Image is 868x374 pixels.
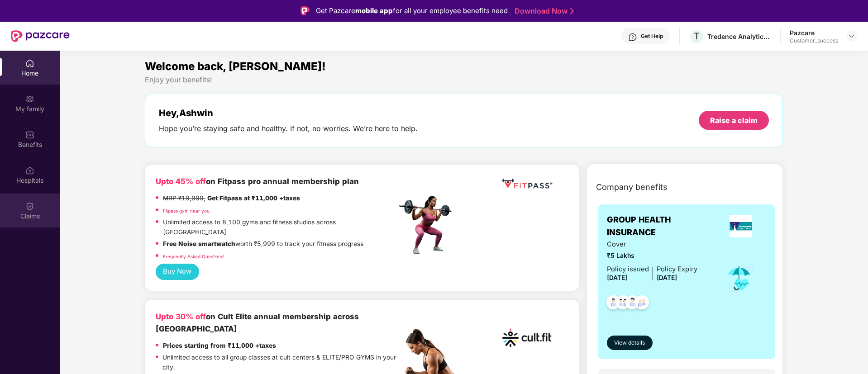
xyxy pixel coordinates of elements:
[500,311,554,365] img: cult.png
[730,215,752,237] img: insurerLogo
[570,6,574,16] img: Stroke
[163,208,210,213] a: Fitpass gym near you
[607,239,697,250] span: Cover
[614,339,645,347] span: View details
[607,264,649,275] div: Policy issued
[628,33,637,42] img: svg+xml;base64,PHN2ZyBpZD0iSGVscC0zMngzMiIgeG1sbnM9Imh0dHA6Ly93d3cudzMub3JnLzIwMDAvc3ZnIiB3aWR0aD...
[657,264,697,275] div: Policy Expiry
[156,264,199,280] button: Buy Now
[207,194,300,202] strong: Get Fitpass at ₹11,000 +taxes
[25,59,34,68] img: svg+xml;base64,PHN2ZyBpZD0iSG9tZSIgeG1sbnM9Imh0dHA6Ly93d3cudzMub3JnLzIwMDAvc3ZnIiB3aWR0aD0iMjAiIG...
[25,130,34,139] img: svg+xml;base64,PHN2ZyBpZD0iQmVuZWZpdHMiIHhtbG5zPSJodHRwOi8vd3d3LnczLm9yZy8yMDAwL3N2ZyIgd2lkdGg9Ij...
[790,37,838,44] div: Customer_success
[163,240,235,247] strong: Free Noise smartwatch
[607,251,697,261] span: ₹5 Lakhs
[156,177,206,186] b: Upto 45% off
[500,175,554,192] img: fppp.png
[848,33,855,40] img: svg+xml;base64,PHN2ZyBpZD0iRHJvcGRvd24tMzJ4MzIiIHhtbG5zPSJodHRwOi8vd3d3LnczLm9yZy8yMDAwL3N2ZyIgd2...
[163,218,396,237] p: Unlimited access to 8,100 gyms and fitness studios across [GEOGRAPHIC_DATA]
[300,6,310,15] img: Logo
[163,342,276,349] strong: Prices starting from ₹11,000 +taxes
[790,28,838,37] div: Pazcare
[145,75,783,85] div: Enjoy your benefits!
[631,293,653,315] img: svg+xml;base64,PHN2ZyB4bWxucz0iaHR0cDovL3d3dy53My5vcmcvMjAwMC9zdmciIHdpZHRoPSI0OC45NDMiIGhlaWdodD...
[602,293,625,315] img: svg+xml;base64,PHN2ZyB4bWxucz0iaHR0cDovL3d3dy53My5vcmcvMjAwMC9zdmciIHdpZHRoPSI0OC45NDMiIGhlaWdodD...
[163,194,205,202] del: MRP ₹19,999,
[621,293,644,315] img: svg+xml;base64,PHN2ZyB4bWxucz0iaHR0cDovL3d3dy53My5vcmcvMjAwMC9zdmciIHdpZHRoPSI0OC45NDMiIGhlaWdodD...
[25,202,34,211] img: svg+xml;base64,PHN2ZyBpZD0iQ2xhaW0iIHhtbG5zPSJodHRwOi8vd3d3LnczLm9yZy8yMDAwL3N2ZyIgd2lkdGg9IjIwIi...
[159,108,418,118] div: Hey, Ashwin
[316,5,508,16] div: Get Pazcare for all your employee benefits need
[163,239,363,249] p: worth ₹5,999 to track your fitness progress
[607,336,653,350] button: View details
[25,95,34,104] img: svg+xml;base64,PHN2ZyB3aWR0aD0iMjAiIGhlaWdodD0iMjAiIHZpZXdCb3g9IjAgMCAyMCAyMCIgZmlsbD0ibm9uZSIgeG...
[11,30,70,42] img: New Pazcare Logo
[596,181,668,194] span: Company benefits
[657,274,677,281] span: [DATE]
[396,194,460,257] img: fpp.png
[25,166,34,175] img: svg+xml;base64,PHN2ZyBpZD0iSG9zcGl0YWxzIiB4bWxucz0iaHR0cDovL3d3dy53My5vcmcvMjAwMC9zdmciIHdpZHRoPS...
[515,6,571,16] a: Download Now
[159,124,418,133] div: Hope you’re staying safe and healthy. If not, no worries. We’re here to help.
[725,263,754,293] img: icon
[707,32,771,41] div: Tredence Analytics Solutions Private Limited
[607,274,627,281] span: [DATE]
[694,31,700,42] span: T
[607,213,715,239] span: GROUP HEALTH INSURANCE
[355,6,393,15] strong: mobile app
[156,312,206,321] b: Upto 30% off
[145,60,326,73] span: Welcome back, [PERSON_NAME]!
[163,254,224,259] a: Frequently Asked Questions!
[162,353,396,372] p: Unlimited access to all group classes at cult centers & ELITE/PRO GYMS in your city.
[710,115,758,125] div: Raise a claim
[156,312,359,333] b: on Cult Elite annual membership across [GEOGRAPHIC_DATA]
[641,33,663,40] div: Get Help
[156,177,359,186] b: on Fitpass pro annual membership plan
[612,293,634,315] img: svg+xml;base64,PHN2ZyB4bWxucz0iaHR0cDovL3d3dy53My5vcmcvMjAwMC9zdmciIHdpZHRoPSI0OC45MTUiIGhlaWdodD...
